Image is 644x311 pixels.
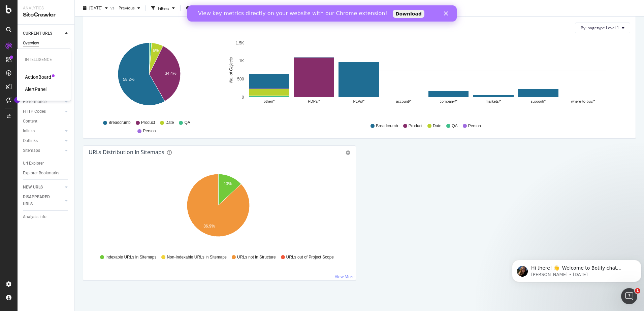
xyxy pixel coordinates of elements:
[264,99,275,103] text: other/*
[141,120,155,126] span: Product
[23,30,63,37] a: CURRENT URLS
[236,41,244,45] text: 1.5K
[25,57,63,63] div: Intelligence
[23,137,63,144] a: Outlinks
[286,254,334,260] span: URLs out of Project Scope
[468,123,481,129] span: Person
[575,23,630,33] button: By: pagetype Level 1
[237,77,244,81] text: 500
[143,128,156,134] span: Person
[23,108,63,115] a: HTTP Codes
[108,120,130,126] span: Breadcrumb
[123,77,134,82] text: 58.2%
[80,3,110,13] button: [DATE]
[621,288,637,304] iframe: Intercom live chat
[239,59,244,63] text: 1K
[153,48,159,53] text: 6%
[635,288,640,293] span: 1
[89,170,348,248] svg: A chart.
[23,98,63,105] a: Performance
[23,11,69,19] div: SiteCrawler
[89,149,164,155] div: URLs Distribution in Sitemaps
[23,194,63,208] a: DISAPPEARED URLS
[149,3,178,13] button: Filters
[23,108,46,115] div: HTTP Codes
[105,254,156,260] span: Indexable URLs in Sitemaps
[23,170,59,177] div: Explorer Bookmarks
[23,184,63,191] a: NEW URLS
[237,254,276,260] span: URLs not in Structure
[187,5,457,22] iframe: Intercom live chat banner
[90,39,208,117] svg: A chart.
[226,39,625,117] svg: A chart.
[25,86,46,93] a: AlertPanel
[308,99,320,103] text: PDPs/*
[165,71,176,76] text: 34.4%
[23,30,52,37] div: CURRENT URLS
[23,160,70,167] a: Url Explorer
[23,147,63,154] a: Sitemaps
[23,118,37,125] div: Content
[167,254,226,260] span: Non-Indexable URLs in Sitemaps
[184,120,190,126] span: QA
[353,99,364,103] text: PLPs/*
[116,5,135,11] span: Previous
[23,170,70,177] a: Explorer Bookmarks
[23,213,70,220] a: Analysis Info
[158,5,169,11] div: Filters
[23,118,70,125] a: Content
[110,5,116,11] span: vs
[23,213,46,220] div: Analysis Info
[23,184,43,191] div: NEW URLS
[440,99,458,103] text: company/*
[14,97,20,103] div: Tooltip anchor
[165,120,174,126] span: Date
[25,74,51,80] a: ActionBoard
[433,123,441,129] span: Date
[116,3,143,13] button: Previous
[23,160,44,167] div: Url Explorer
[485,99,501,103] text: markets/*
[581,25,619,31] span: By: pagetype Level 1
[203,224,215,229] text: 86.9%
[23,40,70,47] a: Overview
[23,128,35,135] div: Inlinks
[23,194,57,208] div: DISAPPEARED URLS
[335,274,355,279] a: View More
[23,5,69,11] div: Analytics
[509,246,644,293] iframe: Intercom notifications message
[452,123,457,129] span: QA
[23,40,39,47] div: Overview
[183,3,215,13] button: Segments
[23,128,63,135] a: Inlinks
[409,123,422,129] span: Product
[23,137,38,144] div: Outlinks
[23,147,40,154] div: Sitemaps
[242,95,244,100] text: 0
[229,57,233,83] text: No. of Objects
[396,99,412,103] text: account/*
[531,99,546,103] text: support/*
[376,123,398,129] span: Breadcrumb
[23,98,46,105] div: Performance
[257,6,263,10] div: Close
[571,99,595,103] text: where-to-buy/*
[224,181,232,186] text: 13%
[346,150,350,155] div: gear
[89,5,102,11] span: 2025 Aug. 24th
